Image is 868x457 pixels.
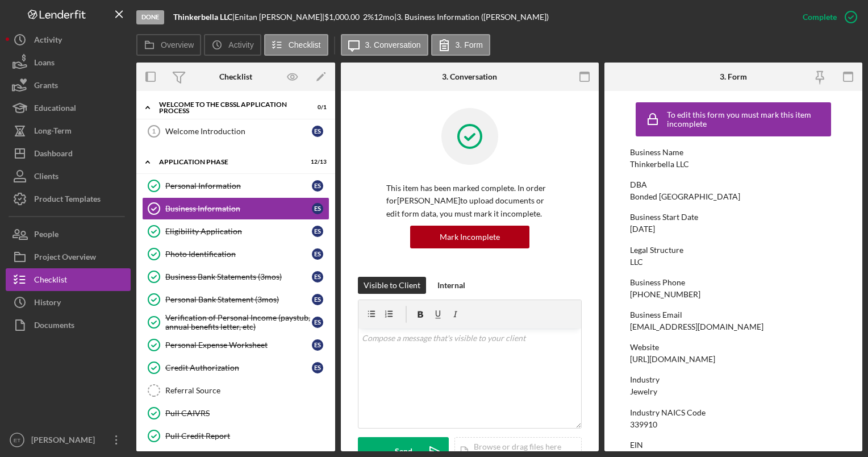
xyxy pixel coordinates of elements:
div: E S [312,203,323,214]
button: Checklist [6,268,131,291]
button: Activity [6,28,131,51]
button: 3. Conversation [341,34,428,56]
div: Industry NAICS Code [630,408,836,417]
div: Educational [34,97,76,122]
a: Referral Source [142,379,329,402]
div: | [173,13,235,22]
div: Pull CAIVRS [165,409,329,418]
div: E S [312,317,323,328]
div: Website [630,343,836,352]
button: Activity [204,34,261,56]
button: Product Templates [6,188,131,210]
div: Checklist [34,268,67,294]
a: Dashboard [6,142,131,165]
div: Business Phone [630,278,836,287]
div: Project Overview [34,246,96,271]
div: Business Name [630,148,836,157]
div: $1,000.00 [324,13,363,22]
div: Clients [34,165,59,190]
div: E S [312,226,323,237]
div: Welcome to the CBSSL Application Process [159,101,298,114]
div: Referral Source [165,386,329,395]
a: Personal Bank Statement (3mos)ES [142,288,329,311]
div: EIN [630,441,836,450]
div: E S [312,339,323,351]
button: ET[PERSON_NAME] [6,429,131,451]
div: Industry [630,375,836,384]
div: Internal [437,277,465,294]
div: Loans [34,51,55,77]
a: Pull Credit Report [142,425,329,447]
button: Mark Incomplete [410,226,529,248]
div: Activity [34,28,62,54]
a: Credit AuthorizationES [142,356,329,379]
label: Checklist [289,40,321,49]
div: [PHONE_NUMBER] [630,290,700,299]
tspan: 1 [152,128,156,135]
div: Application Phase [159,159,298,165]
div: E S [312,248,323,260]
button: Overview [136,34,201,56]
div: Mark Incomplete [440,226,500,248]
button: People [6,223,131,246]
button: 3. Form [431,34,490,56]
div: DBA [630,180,836,189]
label: Activity [228,40,253,49]
div: Bonded [GEOGRAPHIC_DATA] [630,192,740,201]
div: Legal Structure [630,246,836,255]
button: History [6,291,131,314]
div: Grants [34,74,58,99]
div: Checklist [219,72,252,81]
a: Eligibility ApplicationES [142,220,329,243]
button: Project Overview [6,246,131,268]
div: Personal Expense Worksheet [165,340,312,350]
div: [PERSON_NAME] [28,429,102,454]
button: Grants [6,74,131,97]
div: LLC [630,257,643,267]
b: Thinkerbella LLC [173,12,232,22]
div: Business Information [165,204,312,213]
div: 12 mo [374,13,394,22]
iframe: Intercom live chat [829,407,857,434]
a: Photo IdentificationES [142,243,329,265]
button: Internal [432,277,471,294]
label: 3. Conversation [365,40,421,49]
div: Complete [803,6,837,28]
div: | 3. Business Information ([PERSON_NAME]) [394,13,549,22]
div: [URL][DOMAIN_NAME] [630,355,715,364]
div: Jewelry [630,387,657,396]
button: Clients [6,165,131,188]
a: Business InformationES [142,197,329,220]
button: Documents [6,314,131,336]
div: Long-Term [34,119,72,145]
a: Loans [6,51,131,74]
button: Educational [6,97,131,119]
div: E S [312,180,323,192]
label: 3. Form [456,40,483,49]
div: Photo Identification [165,250,312,259]
div: Personal Information [165,181,312,190]
div: Personal Bank Statement (3mos) [165,295,312,304]
div: Dashboard [34,142,73,168]
div: Verification of Personal Income (paystub, annual benefits letter, etc) [165,313,312,331]
div: Enitan [PERSON_NAME] | [235,13,324,22]
div: Documents [34,314,74,339]
div: Done [136,10,164,24]
label: Overview [161,40,194,49]
div: 3. Form [720,72,747,81]
div: E S [312,271,323,282]
div: Welcome Introduction [165,127,312,136]
button: Long-Term [6,119,131,142]
div: E S [312,126,323,137]
div: Eligibility Application [165,227,312,236]
div: History [34,291,61,317]
div: [DATE] [630,225,655,234]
